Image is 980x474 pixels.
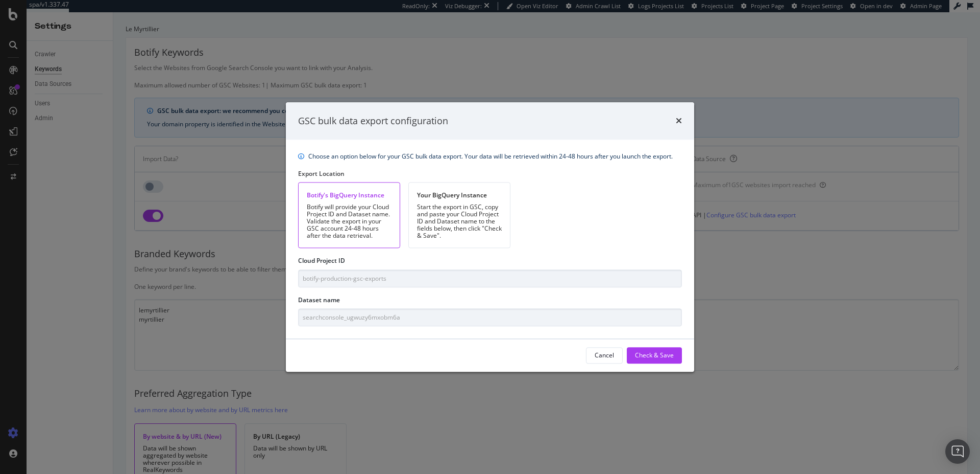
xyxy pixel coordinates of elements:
[635,351,674,360] div: Check & Save
[298,115,448,128] div: GSC bulk data export configuration
[417,191,502,200] div: Your BigQuery Instance
[298,257,345,265] label: Cloud Project ID
[945,439,970,464] div: Open Intercom Messenger
[298,308,682,326] input: Type here
[586,347,623,364] button: Cancel
[307,191,391,200] div: Botify's BigQuery Instance
[298,269,682,287] input: Type here
[676,115,682,128] div: times
[298,170,682,178] div: Export Location
[417,204,502,240] div: Start the export in GSC, copy and paste your Cloud Project ID and Dataset name to the fields belo...
[307,204,391,240] div: Botify will provide your Cloud Project ID and Dataset name. Validate the export in your GSC accou...
[298,296,340,304] label: Dataset name
[298,152,682,162] div: info banner
[308,152,673,162] div: Choose an option below for your GSC bulk data export. Your data will be retrieved within 24-48 ho...
[286,102,694,372] div: modal
[627,347,682,364] button: Check & Save
[595,351,614,360] div: Cancel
